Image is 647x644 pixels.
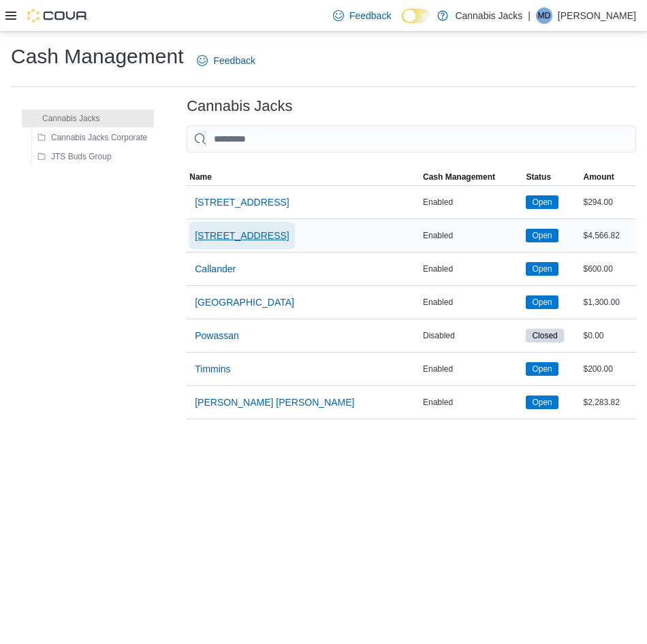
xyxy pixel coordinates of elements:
[526,229,558,242] span: Open
[455,7,522,24] p: Cannabis Jacks
[11,43,183,70] h1: Cash Management
[583,172,614,182] span: Amount
[187,98,292,114] h3: Cannabis Jacks
[532,196,552,208] span: Open
[51,132,147,143] span: Cannabis Jacks Corporate
[27,9,89,22] img: Cova
[526,362,558,376] span: Open
[423,172,495,182] span: Cash Management
[195,195,289,209] span: [STREET_ADDRESS]
[189,322,244,349] button: Powassan
[580,327,636,344] div: $0.00
[528,7,531,24] p: |
[420,294,523,310] div: Enabled
[420,361,523,377] div: Enabled
[538,7,551,24] span: MD
[195,229,289,242] span: [STREET_ADDRESS]
[526,195,558,209] span: Open
[195,362,230,376] span: Timmins
[32,129,153,146] button: Cannabis Jacks Corporate
[420,261,523,277] div: Enabled
[189,355,236,383] button: Timmins
[580,169,636,185] button: Amount
[580,194,636,210] div: $294.00
[580,261,636,277] div: $600.00
[580,294,636,310] div: $1,300.00
[532,329,557,342] span: Closed
[532,263,552,275] span: Open
[558,7,636,24] p: [PERSON_NAME]
[195,295,294,309] span: [GEOGRAPHIC_DATA]
[523,169,580,185] button: Status
[580,394,636,410] div: $2,283.82
[32,148,117,165] button: JTS Buds Group
[187,125,636,152] input: This is a search bar. As you type, the results lower in the page will automatically filter.
[536,7,552,24] div: Matt David
[532,396,552,408] span: Open
[580,227,636,244] div: $4,566.82
[191,47,260,74] a: Feedback
[51,151,112,162] span: JTS Buds Group
[328,2,396,29] a: Feedback
[420,194,523,210] div: Enabled
[189,255,241,283] button: Callander
[526,329,563,342] span: Closed
[195,262,236,276] span: Callander
[532,363,552,375] span: Open
[402,9,430,23] input: Dark Mode
[189,172,212,182] span: Name
[526,262,558,276] span: Open
[420,169,523,185] button: Cash Management
[532,296,552,308] span: Open
[213,54,255,67] span: Feedback
[189,189,294,216] button: [STREET_ADDRESS]
[187,169,420,185] button: Name
[580,361,636,377] div: $200.00
[420,394,523,410] div: Enabled
[526,295,558,309] span: Open
[349,9,391,22] span: Feedback
[420,327,523,344] div: Disabled
[195,329,239,342] span: Powassan
[189,289,300,316] button: [GEOGRAPHIC_DATA]
[189,222,294,249] button: [STREET_ADDRESS]
[420,227,523,244] div: Enabled
[526,172,551,182] span: Status
[195,396,354,409] span: [PERSON_NAME] [PERSON_NAME]
[189,389,360,416] button: [PERSON_NAME] [PERSON_NAME]
[532,229,552,242] span: Open
[526,396,558,409] span: Open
